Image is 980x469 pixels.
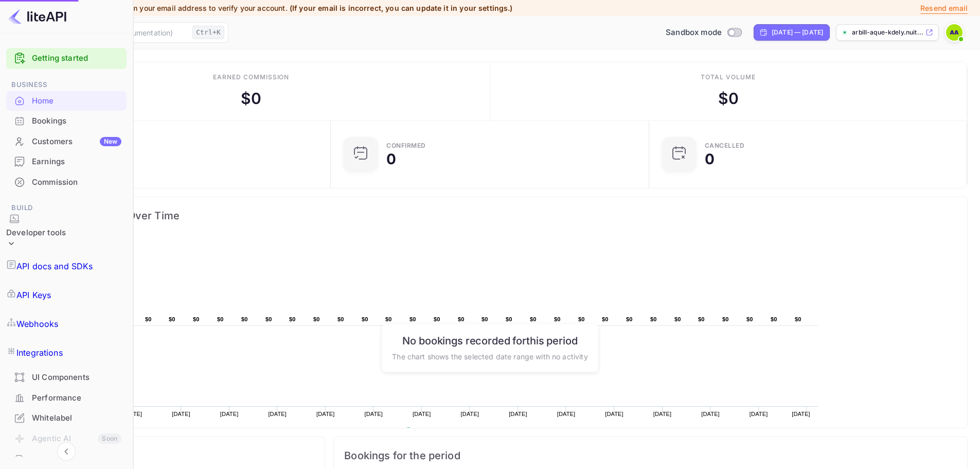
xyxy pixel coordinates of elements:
div: Click to change the date range period [754,24,830,41]
div: CANCELLED [705,143,745,149]
text: $0 [578,316,585,322]
a: Performance [6,388,127,407]
div: Home [32,95,121,107]
a: UI Components [6,368,127,387]
text: $0 [409,316,416,322]
text: $0 [602,316,609,322]
img: LiteAPI logo [8,8,66,25]
text: $0 [482,316,488,322]
div: Developer tools [6,227,66,239]
text: $0 [362,316,368,322]
div: CustomersNew [6,132,127,152]
text: [DATE] [172,411,190,417]
div: Commission [6,172,127,193]
a: Home [6,91,127,110]
text: $0 [337,316,344,322]
text: [DATE] [605,411,623,417]
span: Bookings for the period [344,447,957,464]
p: Resend email [920,3,968,14]
text: Revenue [415,427,441,435]
h6: No bookings recorded for this period [392,334,587,346]
text: $0 [554,316,561,322]
div: Home [6,91,127,111]
div: Earnings [6,152,127,172]
div: Whitelabel [32,412,121,424]
div: 0 [386,152,396,166]
text: $0 [698,316,705,322]
a: CustomersNew [6,132,127,151]
div: Switch to Production mode [662,27,745,39]
button: Collapse navigation [57,442,76,461]
div: API Logs [32,454,121,466]
text: [DATE] [509,411,527,417]
text: $0 [265,316,272,322]
a: Commission [6,172,127,192]
div: UI Components [6,368,127,388]
text: [DATE] [701,411,720,417]
text: $0 [650,316,657,322]
text: $0 [795,316,801,322]
a: Earnings [6,152,127,171]
text: [DATE] [124,411,142,417]
p: API docs and SDKs [16,260,93,272]
div: Earnings [32,156,121,168]
div: Webhooks [6,309,127,338]
text: $0 [626,316,633,322]
div: API Keys [6,281,127,309]
a: Whitelabel [6,408,127,427]
a: API Logs [6,450,127,469]
div: Total volume [701,73,756,82]
text: $0 [746,316,753,322]
text: [DATE] [413,411,431,417]
a: API docs and SDKs [6,252,127,281]
text: [DATE] [220,411,239,417]
div: Commission [32,177,121,188]
div: Whitelabel [6,408,127,428]
text: $0 [530,316,537,322]
text: [DATE] [268,411,287,417]
span: Please check your inbox and confirm your email address to verify your account. [8,4,288,12]
text: [DATE] [365,411,383,417]
img: arbill aque [946,24,963,41]
div: Developer tools [6,214,66,252]
span: Commission Growth Over Time [23,207,957,224]
div: $ 0 [718,87,739,110]
a: Integrations [6,338,127,367]
text: $0 [169,316,175,322]
p: arbill-aque-kdely.nuit... [852,28,923,37]
text: [DATE] [316,411,335,417]
text: $0 [241,316,248,322]
text: [DATE] [653,411,672,417]
span: Weekly volume [23,447,314,464]
div: 0 [705,152,715,166]
text: [DATE] [792,411,810,417]
div: Performance [32,392,121,404]
p: Webhooks [16,318,58,330]
p: Integrations [16,346,63,359]
span: Sandbox mode [666,27,722,39]
a: Bookings [6,111,127,130]
text: $0 [458,316,465,322]
div: Bookings [6,111,127,131]
text: $0 [771,316,777,322]
text: $0 [722,316,729,322]
p: The chart shows the selected date range with no activity [392,351,587,361]
div: [DATE] — [DATE] [772,28,823,37]
span: Build [6,202,127,214]
div: Bookings [32,115,121,127]
text: $0 [385,316,392,322]
div: Earned commission [213,73,289,82]
text: [DATE] [750,411,768,417]
div: Customers [32,136,121,148]
text: $0 [217,316,224,322]
div: New [100,137,121,146]
span: Business [6,79,127,91]
text: $0 [289,316,296,322]
div: UI Components [32,372,121,384]
span: (If your email is incorrect, you can update it in your settings.) [290,4,513,12]
div: $ 0 [241,87,261,110]
div: Performance [6,388,127,408]
text: [DATE] [461,411,479,417]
